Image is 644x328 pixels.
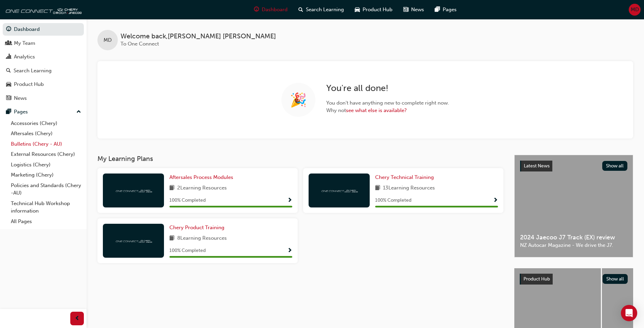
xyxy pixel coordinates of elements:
a: All Pages [8,216,84,227]
div: Open Intercom Messenger [621,305,637,321]
span: Search Learning [306,6,344,14]
a: Latest NewsShow all [520,161,627,171]
a: guage-iconDashboard [249,3,293,17]
a: news-iconNews [398,3,429,17]
span: Product Hub [363,6,392,14]
span: 🎉 [290,96,307,104]
span: chart-icon [6,54,11,60]
span: pages-icon [435,5,440,14]
span: News [411,6,424,14]
div: Pages [14,108,28,116]
span: search-icon [298,5,303,14]
button: DashboardMy TeamAnalyticsSearch LearningProduct HubNews [3,22,84,106]
a: Marketing (Chery) [8,170,84,180]
span: people-icon [6,40,11,47]
a: car-iconProduct Hub [349,3,398,17]
a: Analytics [3,51,84,63]
a: Product Hub [3,78,84,91]
span: Pages [443,6,457,14]
a: Chery Technical Training [375,174,437,181]
h3: My Learning Plans [97,155,503,163]
span: prev-icon [75,314,80,323]
a: see what else is available? [346,107,407,113]
span: book-icon [169,234,174,243]
img: oneconnect [320,187,358,194]
span: car-icon [6,81,11,88]
span: up-icon [76,108,81,116]
button: Show Progress [287,196,292,205]
span: search-icon [6,68,11,74]
button: Pages [3,106,84,118]
span: 100 % Completed [375,197,411,204]
span: 2024 Jaecoo J7 Track (EX) review [520,234,627,241]
a: Product HubShow all [520,274,628,285]
h2: You ' re all done! [326,83,449,94]
span: Show Progress [287,198,292,204]
a: Aftersales (Chery) [8,128,84,139]
span: To One Connect [121,41,159,47]
a: Search Learning [3,65,84,77]
span: book-icon [169,184,174,193]
div: My Team [14,39,35,47]
div: Product Hub [14,80,44,88]
a: Accessories (Chery) [8,118,84,129]
a: External Resources (Chery) [8,149,84,160]
a: Chery Product Training [169,224,227,232]
span: Chery Product Training [169,224,224,231]
span: 100 % Completed [169,197,206,204]
div: Analytics [14,53,35,61]
span: Show Progress [287,248,292,254]
span: 2 Learning Resources [177,184,227,193]
a: Logistics (Chery) [8,160,84,170]
span: MD [104,36,112,44]
span: car-icon [355,5,360,14]
span: Aftersales Process Modules [169,174,233,180]
a: Latest NewsShow all2024 Jaecoo J7 Track (EX) reviewNZ Autocar Magazine - We drive the J7. [514,155,633,257]
span: pages-icon [6,109,11,115]
span: 100 % Completed [169,247,206,255]
img: oneconnect [115,187,152,194]
img: oneconnect [115,237,152,244]
span: book-icon [375,184,380,193]
span: Dashboard [262,6,288,14]
span: 13 Learning Resources [383,184,435,193]
button: Show Progress [287,247,292,255]
button: Show all [602,161,628,171]
span: Latest News [524,163,550,169]
button: MD [629,4,641,16]
a: Technical Hub Workshop information [8,198,84,216]
span: Product Hub [523,276,550,282]
span: Chery Technical Training [375,174,434,180]
span: You don ' t have anything new to complete right now. [326,99,449,107]
a: pages-iconPages [429,3,462,17]
span: NZ Autocar Magazine - We drive the J7. [520,241,627,249]
a: Policies and Standards (Chery -AU) [8,180,84,198]
span: Welcome back , [PERSON_NAME] [PERSON_NAME] [121,33,276,40]
span: MD [631,6,639,14]
span: guage-icon [254,5,259,14]
span: news-icon [403,5,408,14]
a: News [3,92,84,105]
a: search-iconSearch Learning [293,3,349,17]
a: My Team [3,37,84,50]
a: Dashboard [3,23,84,36]
span: 8 Learning Resources [177,234,227,243]
a: Bulletins (Chery - AU) [8,139,84,149]
span: guage-icon [6,26,11,33]
span: Show Progress [493,198,498,204]
button: Show Progress [493,196,498,205]
a: Aftersales Process Modules [169,174,236,181]
img: oneconnect [3,3,81,16]
span: Why not [326,107,449,114]
span: news-icon [6,95,11,102]
div: Search Learning [14,67,52,75]
button: Show all [603,274,628,284]
div: News [14,94,27,102]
